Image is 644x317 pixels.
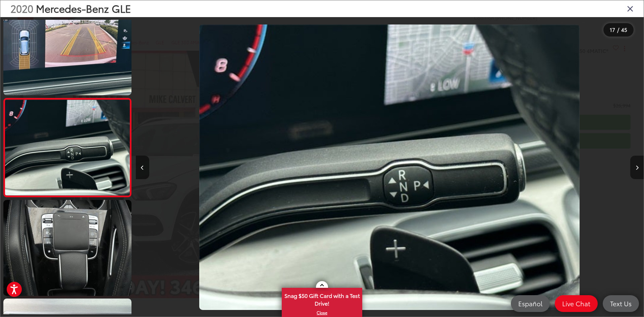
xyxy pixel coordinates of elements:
a: Español [511,295,550,312]
button: Next image [630,156,644,179]
div: 2020 Mercedes-Benz GLE GLE 350 4MATIC® 16 [136,24,643,310]
a: Live Chat [555,295,598,312]
img: 2020 Mercedes-Benz GLE GLE 350 4MATIC® [199,24,580,310]
span: Snag $50 Gift Card with a Test Drive! [282,288,362,309]
a: Text Us [603,295,639,312]
button: Previous image [136,156,149,179]
span: 45 [621,26,627,33]
span: / [616,28,620,32]
span: Mercedes-Benz GLE [36,1,131,15]
span: Live Chat [559,299,594,308]
span: Español [515,299,546,308]
img: 2020 Mercedes-Benz GLE GLE 350 4MATIC® [2,199,132,297]
span: 17 [610,26,615,33]
span: 2020 [10,1,33,15]
img: 2020 Mercedes-Benz GLE GLE 350 4MATIC® [4,100,131,195]
i: Close gallery [627,4,634,13]
span: Text Us [607,299,635,308]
